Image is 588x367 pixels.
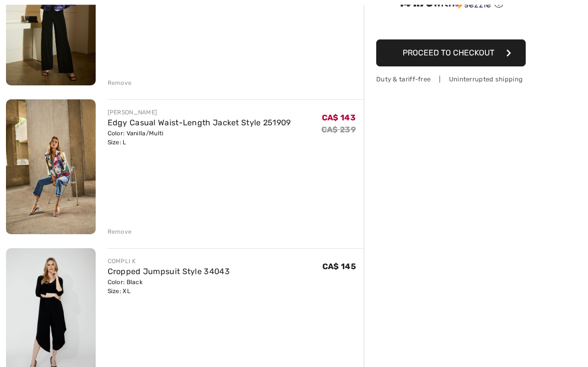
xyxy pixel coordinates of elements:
s: CA$ 239 [321,125,356,135]
span: CA$ 143 [322,113,356,123]
div: [PERSON_NAME] [108,108,291,117]
div: Color: Vanilla/Multi Size: L [108,129,291,147]
div: Remove [108,79,132,88]
img: Edgy Casual Waist-Length Jacket Style 251909 [6,100,96,234]
a: Cropped Jumpsuit Style 34043 [108,267,230,277]
button: Proceed to Checkout [376,40,526,67]
div: Duty & tariff-free | Uninterrupted shipping [376,75,526,84]
a: Edgy Casual Waist-Length Jacket Style 251909 [108,118,291,128]
span: CA$ 145 [322,262,356,272]
span: Proceed to Checkout [403,48,494,58]
img: Sezzle [455,0,491,9]
div: Color: Black Size: XL [108,278,230,296]
div: COMPLI K [108,257,230,266]
div: Remove [108,228,132,237]
iframe: PayPal-paypal [376,14,526,36]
